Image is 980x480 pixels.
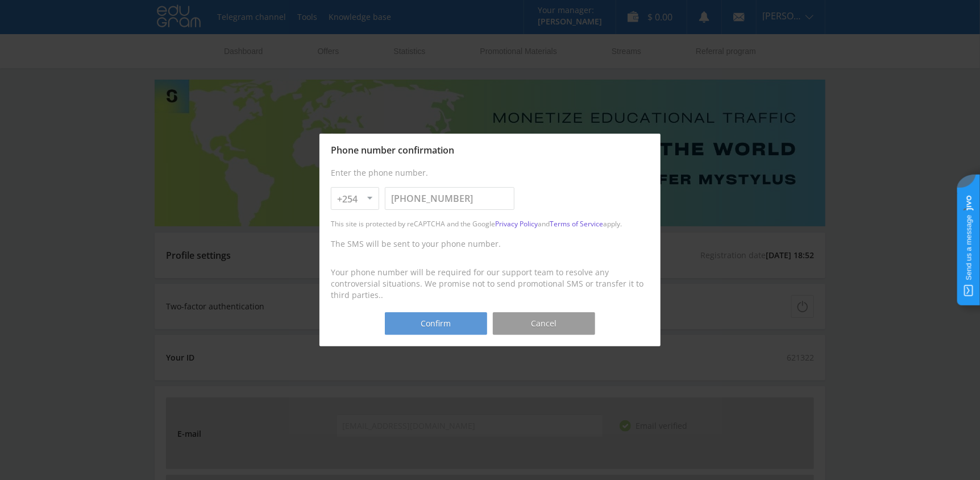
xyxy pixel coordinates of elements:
[331,145,649,155] div: Phone number confirmation
[331,238,649,250] div: The SMS will be sent to your phone number.
[385,312,487,335] button: Confirm
[495,219,538,229] a: Privacy Policy
[331,267,649,301] div: Your phone number will be required for our support team to resolve any controversial situations. ...
[550,219,603,229] a: Terms of Service
[493,312,595,335] button: Cancel
[331,167,649,179] div: Enter the phone number.
[331,218,649,230] div: This site is protected by reCAPTCHA and the Google and apply.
